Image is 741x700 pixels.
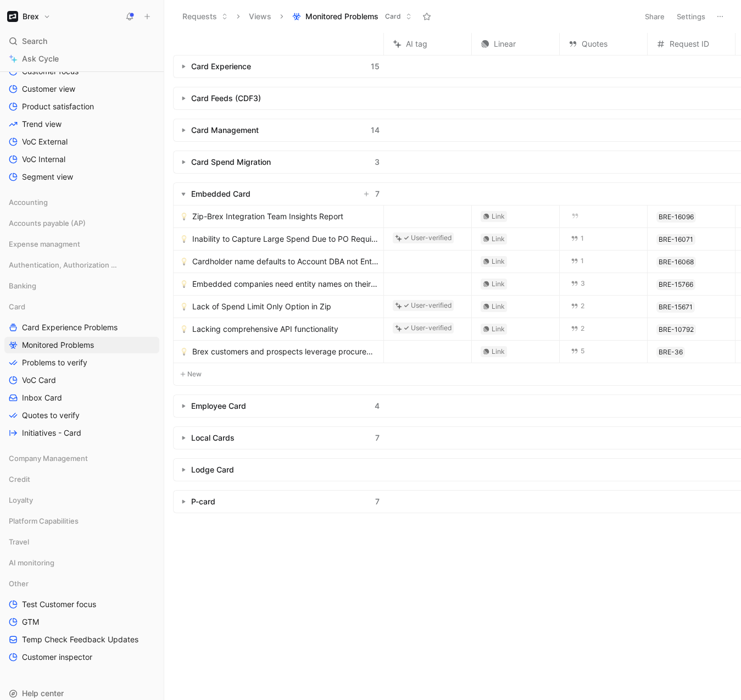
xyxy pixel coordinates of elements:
span: Search [22,35,47,48]
div: Loyalty [4,492,159,508]
div: Link [492,211,505,222]
img: 💡 [180,258,188,265]
span: GTM [22,616,39,627]
span: Cardholder name defaults to Account DBA not Entity DBA name [192,255,379,268]
div: Authentication, Authorization & Auditing [4,257,159,276]
a: VoC External [4,134,159,150]
button: 1 [569,232,586,245]
span: Product satisfaction [22,101,94,112]
button: 5 [569,345,587,357]
div: P-card [191,495,215,508]
div: Card [4,298,159,315]
span: Customer view [22,84,75,95]
div: OtherTest Customer focusGTMTemp Check Feedback UpdatesCustomer inspector [4,575,159,665]
div: Travel [4,534,159,553]
a: Product satisfaction [4,98,159,115]
a: Inbox Card [4,390,159,406]
a: Card Experience Problems [4,319,159,336]
div: Banking [4,277,159,294]
a: Temp Check Feedback Updates [4,631,159,648]
span: 3 [581,280,585,287]
span: Linear [494,37,516,51]
div: Card Management [191,124,259,137]
button: Views [244,8,276,25]
a: 💡Lacking comprehensive API functionality [180,323,379,336]
img: Brex [7,11,18,22]
button: 2 [569,300,587,312]
button: BRE-36 [656,347,685,358]
span: 14 [371,124,380,137]
a: VoC Internal [4,151,159,168]
a: Test Customer focus [4,596,159,613]
span: Travel [9,536,29,547]
span: Quotes [582,37,608,51]
span: 15 [371,60,380,73]
div: Accounting [4,194,159,210]
span: Accounts payable (AP) [9,218,86,229]
div: Company Management [4,450,159,466]
img: 💡 [180,280,188,288]
div: Link [492,279,505,290]
a: Customer view [4,81,159,97]
span: Other [9,578,29,589]
a: 2 [569,323,587,335]
a: GTM [4,614,159,630]
div: Loyalty [4,492,159,512]
span: Expense managment [9,238,80,249]
button: 3 [569,277,587,290]
span: Quotes to verify [22,410,80,421]
div: Search [4,33,159,49]
button: BRE-16071 [656,234,695,245]
span: Credit [9,474,30,485]
div: Employee Card [191,399,246,413]
a: Monitored Problems [4,337,159,353]
a: VoC Card [4,372,159,388]
span: VoC Card [22,375,56,386]
span: Ask Cycle [22,52,59,65]
span: Inbox Card [22,392,62,403]
a: Initiatives - Card [4,425,159,441]
div: Local Cards [191,431,235,445]
div: Embedded Card [191,187,250,201]
div: Platform Capabilities [4,513,159,529]
button: BRE-15766 [656,279,695,290]
span: 2 [581,303,584,309]
span: Card [9,301,25,312]
span: 7 [375,431,380,445]
div: AI monitoring [4,554,159,574]
span: 2 [581,325,584,332]
span: Segment view [22,171,73,182]
div: Link [492,324,505,335]
span: 3 [375,155,380,169]
a: Customer inspector [4,649,159,665]
span: VoC Internal [22,154,65,165]
span: Initiatives - Card [22,427,81,438]
a: 💡Embedded companies need entity names on their Zip virtual cards [180,277,379,291]
a: 💡Lack of Spend Limit Only Option in Zip [180,300,379,313]
button: BRE-16068 [656,257,696,268]
button: 1 [569,255,586,267]
a: Trend view [4,116,159,132]
span: Test Customer focus [22,599,96,610]
span: Loyalty [9,495,33,505]
span: AI monitoring [9,557,54,568]
a: Ask Cycle [4,51,159,67]
button: BRE-16096 [656,212,696,223]
span: Help center [22,688,64,698]
span: AI tag [406,37,427,51]
a: 💡Inability to Capture Large Spend Due to PO Requirement [180,232,379,246]
span: Company Management [9,453,88,464]
div: Platform Capabilities [4,513,159,532]
span: Trend view [22,119,62,130]
img: 💡 [180,213,188,220]
div: DashboardsCustomer focusCustomer viewProduct satisfactionTrend viewVoC ExternalVoC InternalSegmen... [4,42,159,185]
span: 1 [581,235,584,242]
div: CardCard Experience ProblemsMonitored ProblemsProblems to verifyVoC CardInbox CardQuotes to verif... [4,298,159,441]
span: Platform Capabilities [9,515,79,526]
button: BRE-15671 [656,302,695,313]
div: User-verified [411,300,452,311]
div: Authentication, Authorization & Auditing [4,257,159,273]
div: AI monitoring [4,554,159,571]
